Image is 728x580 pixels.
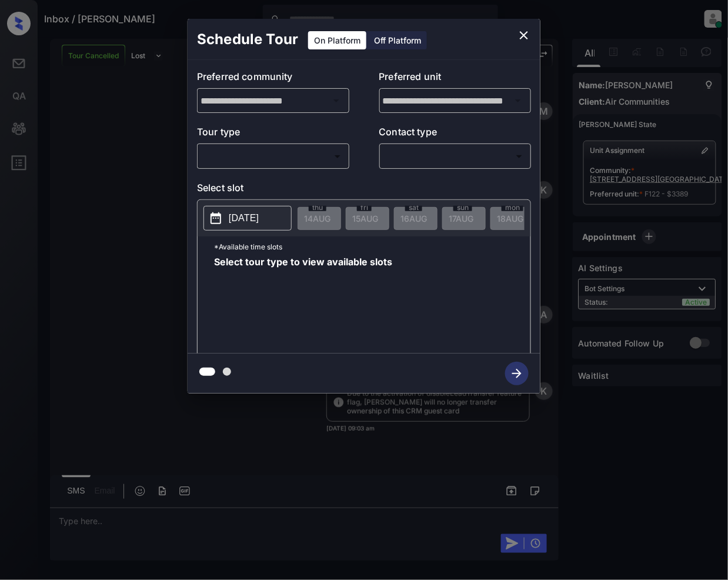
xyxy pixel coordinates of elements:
[188,19,308,60] h2: Schedule Tour
[379,69,532,88] p: Preferred unit
[197,69,349,88] p: Preferred community
[197,181,531,199] p: Select slot
[308,31,366,49] div: On Platform
[214,257,392,351] span: Select tour type to view available slots
[368,31,427,49] div: Off Platform
[379,125,532,144] p: Contact type
[197,125,349,144] p: Tour type
[203,206,292,231] button: [DATE]
[229,211,259,225] p: [DATE]
[214,236,530,257] p: *Available time slots
[512,24,536,47] button: close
